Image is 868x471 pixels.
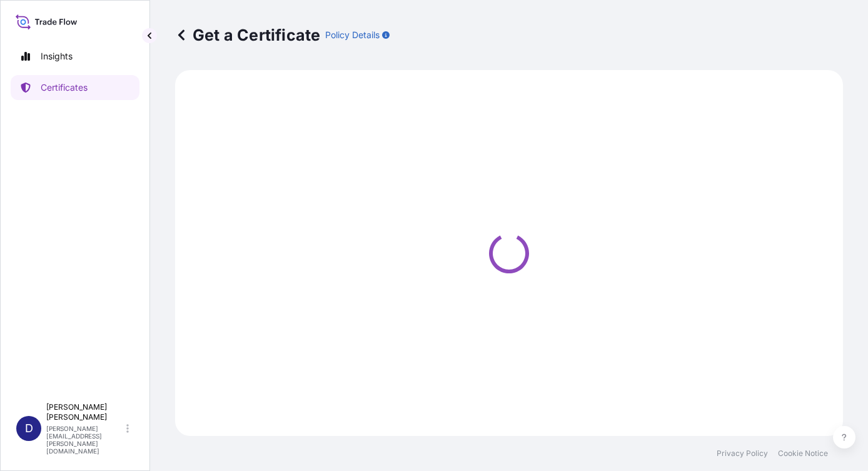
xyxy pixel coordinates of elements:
a: Privacy Policy [717,448,768,458]
a: Certificates [11,75,139,100]
span: D [25,422,33,435]
p: [PERSON_NAME][EMAIL_ADDRESS][PERSON_NAME][DOMAIN_NAME] [46,425,124,455]
p: [PERSON_NAME] [PERSON_NAME] [46,402,124,422]
a: Insights [11,44,139,69]
a: Cookie Notice [778,448,828,458]
p: Get a Certificate [175,25,320,45]
p: Certificates [41,81,88,94]
div: Loading [183,78,835,428]
p: Policy Details [325,29,380,41]
p: Insights [41,50,73,63]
